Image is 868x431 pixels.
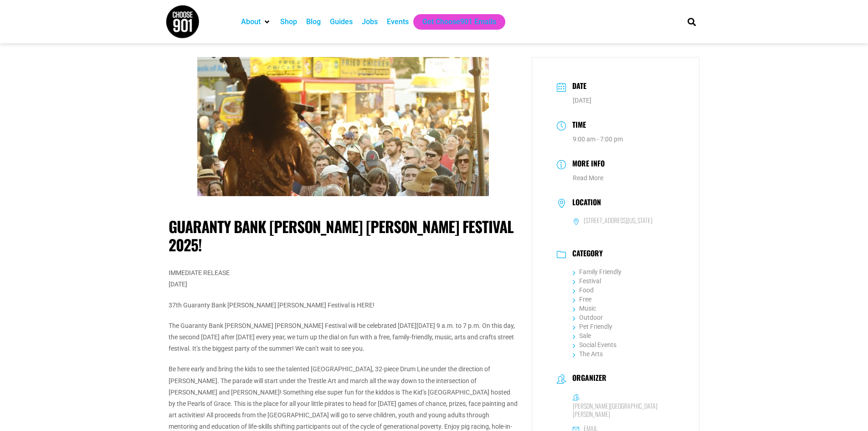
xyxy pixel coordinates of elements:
h6: [PERSON_NAME][GEOGRAPHIC_DATA][PERSON_NAME] [573,402,675,418]
a: Pet Friendly [573,323,612,330]
nav: Main nav [236,14,672,30]
a: Festival [573,277,601,285]
a: Get Choose901 Emails [422,16,496,27]
div: Search [684,14,699,29]
p: The Guaranty Bank [PERSON_NAME] [PERSON_NAME] Festival will be celebrated [DATE][DATE] 9 a.m. to ... [169,320,518,355]
h1: Guaranty Bank [PERSON_NAME] [PERSON_NAME] Festival 2025! [169,218,518,254]
a: Food [573,286,594,294]
span: [DATE] [573,97,591,104]
a: Outdoor [573,314,603,321]
a: Free [573,296,591,303]
a: Sale [573,332,591,339]
a: Music [573,305,596,312]
h3: Date [568,80,586,93]
a: Events [387,16,409,27]
a: About [241,16,261,27]
h3: Time [568,119,586,132]
a: Shop [280,16,297,27]
a: Social Events [573,341,616,348]
a: The Arts [573,350,603,358]
h3: Organizer [568,374,606,384]
p: 37th Guaranty Bank [PERSON_NAME] [PERSON_NAME] Festival is HERE! [169,300,518,311]
p: IMMEDIATE RELEASE [DATE] [169,267,518,290]
img: A musician performs on stage facing a large crowd at a Mid-South festival, with food stalls, food... [197,57,489,196]
h3: Category [568,249,603,260]
h6: [STREET_ADDRESS][US_STATE] [584,216,652,224]
a: Read More [573,174,603,182]
a: Blog [306,16,321,27]
abbr: 9:00 am - 7:00 pm [573,135,623,143]
a: Guides [330,16,353,27]
a: Family Friendly [573,268,621,275]
div: About [236,14,276,30]
a: Jobs [362,16,378,27]
h3: More Info [568,158,605,171]
h3: Location [568,198,601,209]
